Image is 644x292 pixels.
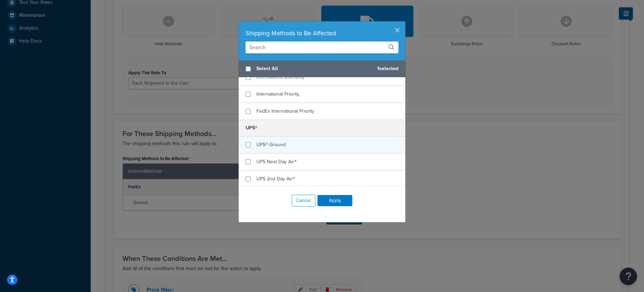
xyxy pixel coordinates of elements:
[317,195,352,206] button: Apply
[239,60,405,77] div: 1 selected
[292,195,315,207] button: Cancel
[256,90,299,98] span: International Priority
[256,141,286,148] span: UPS® Ground
[246,42,398,53] input: Search
[256,107,314,115] span: FedEx International Priority
[246,28,398,38] div: Shipping Methods to Be Affected
[239,120,405,136] h5: UPS®
[256,158,297,165] span: UPS Next Day Air®
[256,175,295,182] span: UPS 2nd Day Air®
[256,64,372,74] span: Select All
